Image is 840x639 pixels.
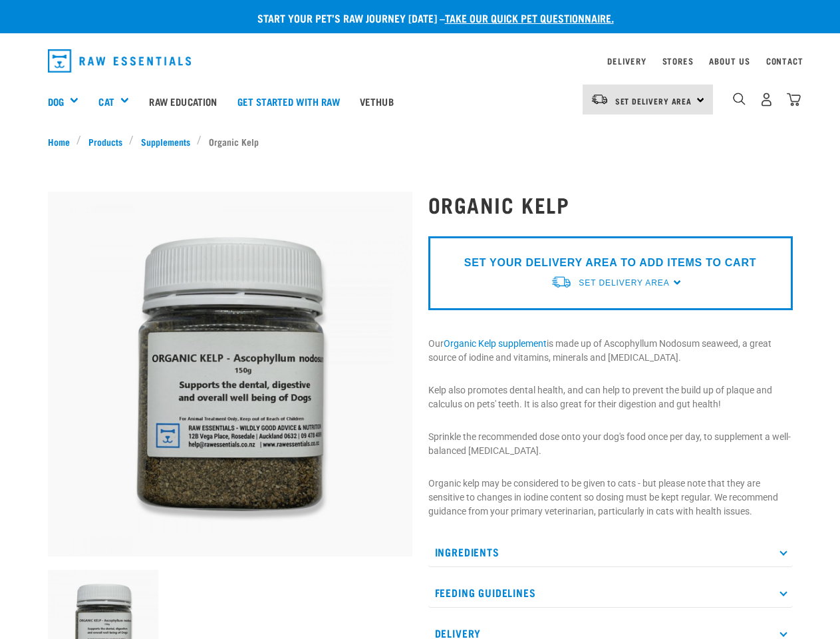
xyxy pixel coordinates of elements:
a: Dog [48,94,64,109]
a: Get started with Raw [227,75,350,128]
p: Organic kelp may be considered to be given to cats - but please note that they are sensitive to c... [428,477,793,519]
img: user.png [760,93,773,106]
a: Supplements [134,134,197,148]
a: Stores [662,59,694,63]
a: Products [81,134,129,148]
p: Ingredients [428,537,793,567]
a: Vethub [350,75,404,128]
span: Set Delivery Area [615,99,692,103]
a: take our quick pet questionnaire. [445,15,614,21]
h1: Organic Kelp [428,192,793,216]
a: Delivery [607,59,646,63]
img: van-moving.png [551,275,572,289]
img: van-moving.png [591,93,609,105]
nav: breadcrumbs [48,134,793,148]
a: Organic Kelp supplement [444,338,547,349]
img: home-icon-1@2x.png [733,93,746,105]
a: About Us [709,59,750,63]
a: Contact [766,59,803,63]
p: Sprinkle the recommended dose onto your dog's food once per day, to supplement a well-balanced [M... [428,430,793,458]
a: Cat [98,94,114,109]
img: Raw Essentials Logo [48,49,192,73]
p: Kelp also promotes dental health, and can help to prevent the build up of plaque and calculus on ... [428,383,793,411]
nav: dropdown navigation [37,44,803,78]
span: Set Delivery Area [579,278,669,288]
img: home-icon@2x.png [787,93,801,106]
p: Feeding Guidelines [428,578,793,608]
a: Home [48,134,77,148]
img: 10870 [48,192,412,556]
p: SET YOUR DELIVERY AREA TO ADD ITEMS TO CART [464,255,756,271]
p: Our is made up of Ascophyllum Nodosum seaweed, a great source of iodine and vitamins, minerals an... [428,337,793,365]
a: Raw Education [139,75,227,128]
